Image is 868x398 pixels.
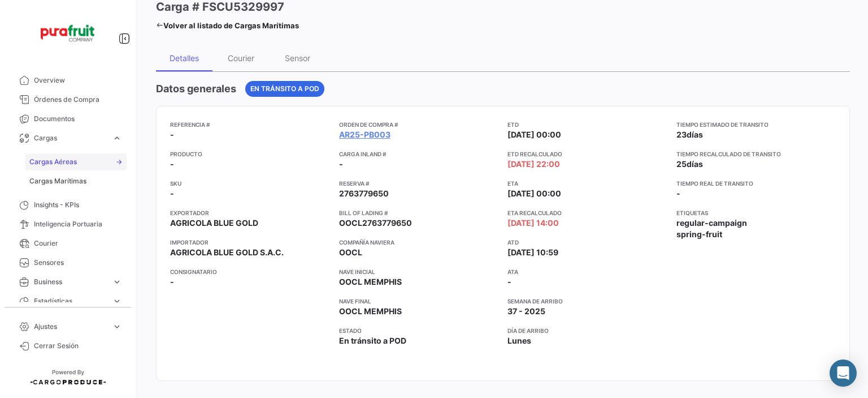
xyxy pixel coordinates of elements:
[9,234,127,253] a: Courier
[687,130,703,139] span: días
[676,217,747,229] span: regular-campaign
[34,219,122,229] span: Inteligencia Portuaria
[34,114,122,124] span: Documentos
[507,326,667,335] app-card-info-title: Día de Arribo
[228,53,254,63] div: Courier
[507,267,667,276] app-card-info-title: ATA
[170,159,174,170] span: -
[507,159,560,170] span: [DATE] 22:00
[34,95,122,105] span: Órdenes de Compra
[339,276,402,288] span: OOCL MEMPHIS
[676,189,680,198] span: -
[507,297,667,306] app-card-info-title: Semana de Arribo
[339,149,499,159] app-card-info-title: Carga inland #
[339,335,406,346] span: En tránsito a POD
[339,267,499,276] app-card-info-title: Nave inicial
[507,217,559,229] span: [DATE] 14:00
[339,247,362,258] span: OOCL
[34,75,122,85] span: Overview
[156,81,236,97] h4: Datos generales
[676,149,836,159] app-card-info-title: Tiempo recalculado de transito
[339,129,390,140] a: AR25-PB003
[339,297,499,306] app-card-info-title: Nave final
[40,14,96,53] img: Logo+PuraFruit.png
[34,200,122,210] span: Insights - KPIs
[339,188,389,199] span: 2763779650
[250,84,319,94] span: En tránsito a POD
[339,238,499,247] app-card-info-title: Compañía naviera
[34,322,107,332] span: Ajustes
[339,326,499,335] app-card-info-title: Estado
[34,238,122,249] span: Courier
[112,296,122,306] span: expand_more
[339,120,499,129] app-card-info-title: Orden de Compra #
[507,179,667,188] app-card-info-title: ETA
[507,276,511,288] span: -
[339,208,499,217] app-card-info-title: Bill of Lading #
[507,306,545,317] span: 37 - 2025
[507,208,667,217] app-card-info-title: ETA Recalculado
[34,133,107,143] span: Cargas
[9,71,127,90] a: Overview
[507,335,531,346] span: Lunes
[156,18,299,33] a: Volver al listado de Cargas Marítimas
[339,179,499,188] app-card-info-title: Reserva #
[29,157,77,167] span: Cargas Aéreas
[112,133,122,143] span: expand_more
[170,208,330,217] app-card-info-title: Exportador
[29,176,86,186] span: Cargas Marítimas
[507,149,667,159] app-card-info-title: ETD Recalculado
[170,129,174,140] span: -
[170,149,330,159] app-card-info-title: Producto
[170,179,330,188] app-card-info-title: SKU
[339,217,412,229] span: OOCL2763779650
[676,130,687,139] span: 23
[507,238,667,247] app-card-info-title: ATD
[112,322,122,332] span: expand_more
[170,53,199,63] div: Detalles
[34,258,122,268] span: Sensores
[507,129,561,140] span: [DATE] 00:00
[170,247,284,258] span: AGRICOLA BLUE GOLD S.A.C.
[34,296,107,306] span: Estadísticas
[507,120,667,129] app-card-info-title: ETD
[339,306,402,317] span: OOCL MEMPHIS
[9,215,127,234] a: Inteligencia Portuaria
[676,208,836,217] app-card-info-title: Etiquetas
[170,188,174,199] span: -
[676,159,687,169] span: 25
[339,159,343,170] span: -
[830,360,857,387] div: Abrir Intercom Messenger
[170,238,330,247] app-card-info-title: Importador
[112,277,122,287] span: expand_more
[25,153,127,170] a: Cargas Aéreas
[170,120,330,129] app-card-info-title: Referencia #
[9,90,127,109] a: Órdenes de Compra
[170,276,174,288] span: -
[34,341,122,351] span: Cerrar Sesión
[170,267,330,276] app-card-info-title: Consignatario
[687,159,703,169] span: días
[285,53,310,63] div: Sensor
[9,195,127,215] a: Insights - KPIs
[25,173,127,190] a: Cargas Marítimas
[9,109,127,129] a: Documentos
[676,179,836,188] app-card-info-title: Tiempo real de transito
[507,188,561,199] span: [DATE] 00:00
[170,217,258,229] span: AGRICOLA BLUE GOLD
[676,229,722,240] span: spring-fruit
[676,120,836,129] app-card-info-title: Tiempo estimado de transito
[34,277,107,287] span: Business
[507,247,558,258] span: [DATE] 10:59
[9,253,127,272] a: Sensores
